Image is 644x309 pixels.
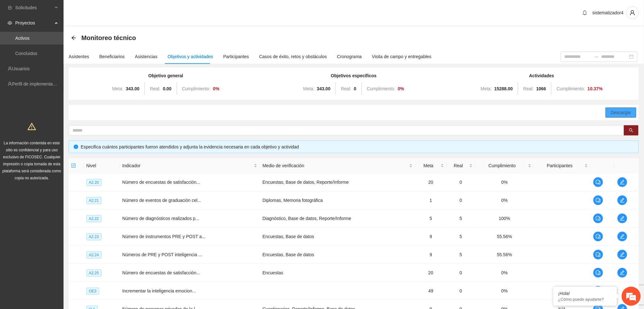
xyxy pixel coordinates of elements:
td: 0% [475,282,534,300]
span: Número de encuestas de satisfacción... [122,270,200,275]
button: comment [593,250,603,260]
div: Asistencias [135,53,158,60]
td: Encuestas, Base de datos [260,228,415,246]
span: edit [618,252,627,257]
span: search [629,128,634,133]
span: A2.21 [86,197,101,204]
td: 0% [475,264,534,282]
div: Cronograma [337,53,362,60]
span: Cumplimiento: [367,86,395,91]
div: Casos de éxito, retos y obstáculos [259,53,327,60]
strong: Objetivo general [148,73,183,78]
th: Participantes [534,158,591,173]
button: comment [593,177,603,187]
button: comment [593,268,603,278]
a: Perfil de implementadora [12,81,62,86]
td: 20 [415,173,447,191]
td: 0% [475,191,534,209]
td: 0 [447,282,475,300]
span: Número de instrumentos PRE y POST a... [122,234,206,239]
div: Especifica cuántos participantes fueron atendidos y adjunta la evidencia necesaria en cada objeti... [81,143,634,150]
span: Real [449,162,468,169]
span: to [594,54,599,59]
span: Cumplimiento: [557,86,585,91]
span: Meta: [112,86,123,91]
button: comment [593,195,603,205]
p: ¿Cómo puedo ayudarte? [558,297,612,302]
span: Solicitudes [15,1,53,14]
strong: 10.37 % [588,86,603,91]
button: comment [593,231,603,242]
span: edit [618,198,627,203]
span: Meta [418,162,439,169]
button: comment [593,286,603,296]
button: bell [580,8,590,18]
td: N/A [534,282,591,300]
button: edit [617,231,627,242]
span: bell [580,10,590,15]
strong: 0 % [398,86,404,91]
td: 0 [447,191,475,209]
span: Número de eventos de graduación cel... [122,198,201,203]
div: Objetivos y actividades [168,53,213,60]
span: Medio de verificación [262,162,408,169]
div: Participantes [223,53,249,60]
span: A2.22 [86,215,101,222]
div: Beneficiarios [99,53,125,60]
a: Usuarios [12,66,30,71]
span: Indicador [122,162,253,169]
strong: 0.00 [163,86,172,91]
th: Meta [415,158,447,173]
span: sistematizador4 [593,10,624,15]
td: Encuestas, Base de datos, Reporte/Informe [260,173,415,191]
th: Nivel [84,158,120,173]
span: Real: [150,86,160,91]
strong: 15288.00 [494,86,513,91]
td: Encuestas [260,264,415,282]
span: A2.24 [86,251,101,258]
strong: 1066 [536,86,546,91]
span: info-circle [74,145,78,149]
th: Medio de verificación [260,158,415,173]
td: 5 [447,228,475,246]
div: Back [71,35,76,41]
span: edit [618,180,627,185]
span: edit [618,270,627,275]
span: Estamos en línea. [37,85,88,149]
textarea: Escriba su mensaje y pulse “Intro” [3,174,121,196]
span: arrow-left [71,35,76,40]
span: Real: [523,86,534,91]
div: Visita de campo y entregables [372,53,431,60]
span: Número de encuestas de satisfacción... [122,180,200,185]
span: check-square [71,163,76,168]
td: 100% [475,209,534,228]
span: swap-right [594,54,599,59]
span: A2.20 [86,179,101,186]
span: Descargar [611,109,631,116]
span: Números de PRE y POST inteligencia ... [122,252,202,257]
span: edit [618,216,627,221]
strong: 343.00 [126,86,139,91]
td: Diagnóstico, Base de datos, Reporte/Informe [260,209,415,228]
span: Incrementar la inteligencia emocion... [122,288,196,293]
span: edit [618,234,627,239]
span: A2.25 [86,270,101,277]
button: Descargar [606,107,636,118]
span: Proyectos [15,17,53,29]
td: 1 [415,191,447,209]
span: Real: [341,86,351,91]
span: Cumplimiento [478,162,527,169]
td: 5 [447,209,475,228]
td: 5 [415,209,447,228]
button: comment [593,213,603,223]
td: 5 [447,246,475,264]
a: Concluidos [15,51,37,56]
td: 9 [415,228,447,246]
td: 49 [415,282,447,300]
span: Meta: [481,86,492,91]
button: search [624,125,639,135]
td: 0 [447,173,475,191]
th: Indicador [120,158,260,173]
button: edit [617,177,627,187]
td: 20 [415,264,447,282]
